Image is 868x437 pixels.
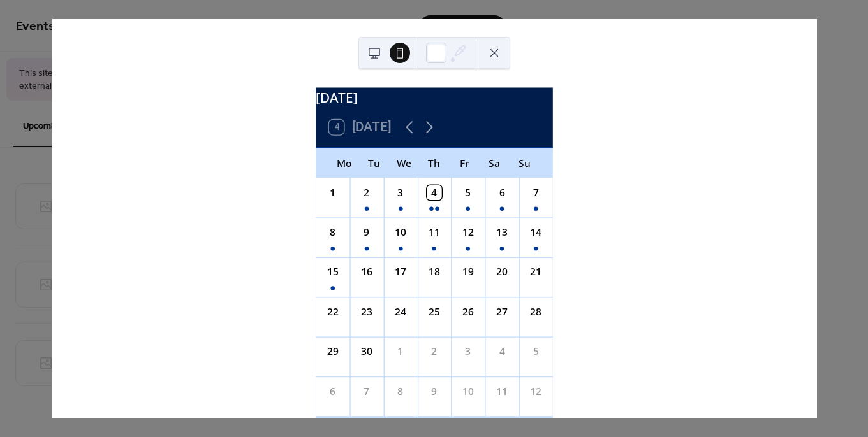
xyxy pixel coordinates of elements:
[389,148,419,178] div: We
[460,185,475,200] div: 5
[427,304,441,319] div: 25
[393,225,408,240] div: 10
[460,265,475,280] div: 19
[325,185,340,200] div: 1
[494,304,509,319] div: 27
[359,265,374,280] div: 16
[529,344,543,359] div: 5
[529,185,543,200] div: 7
[359,185,374,200] div: 2
[325,304,340,319] div: 22
[359,384,374,399] div: 7
[325,265,340,280] div: 15
[460,384,475,399] div: 10
[529,304,543,319] div: 28
[494,185,509,200] div: 6
[325,384,340,399] div: 6
[529,265,543,280] div: 21
[460,304,475,319] div: 26
[450,148,480,178] div: Fr
[494,384,509,399] div: 11
[427,225,441,240] div: 11
[480,148,510,178] div: Sa
[494,265,509,280] div: 20
[529,384,543,399] div: 12
[393,384,408,399] div: 8
[427,384,441,399] div: 9
[393,185,408,200] div: 3
[359,344,374,359] div: 30
[494,344,509,359] div: 4
[393,265,408,280] div: 17
[419,148,449,178] div: Th
[393,304,408,319] div: 24
[359,148,389,178] div: Tu
[359,225,374,240] div: 9
[529,225,543,240] div: 14
[460,225,475,240] div: 12
[510,148,540,178] div: Su
[494,225,509,240] div: 13
[393,344,408,359] div: 1
[325,225,340,240] div: 8
[427,344,441,359] div: 2
[359,304,374,319] div: 23
[460,344,475,359] div: 3
[325,344,340,359] div: 29
[329,148,359,178] div: Mo
[316,87,553,107] div: [DATE]
[427,265,441,280] div: 18
[427,185,441,200] div: 4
